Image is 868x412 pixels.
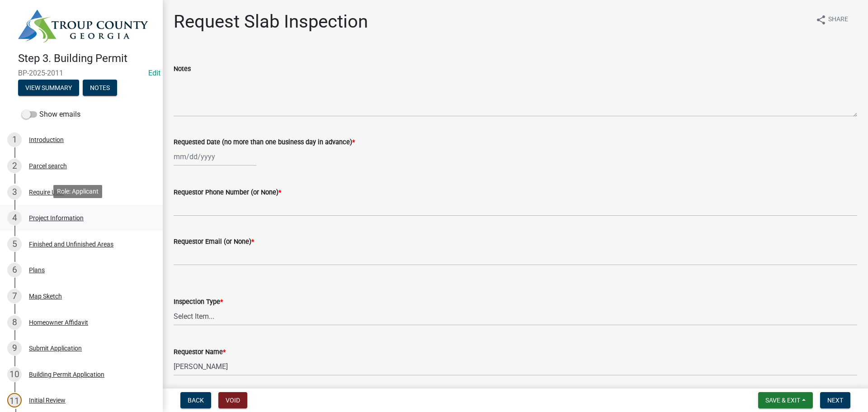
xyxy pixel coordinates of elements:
[29,215,84,221] div: Project Information
[828,14,848,25] span: Share
[18,9,148,43] img: Troup County, Georgia
[53,185,102,198] div: Role: Applicant
[18,85,79,92] wm-modal-confirm: Summary
[7,263,22,277] div: 6
[758,392,813,408] button: Save & Exit
[820,392,850,408] button: Next
[180,392,211,408] button: Back
[827,397,843,404] span: Next
[816,14,826,25] i: share
[7,315,22,330] div: 8
[29,241,113,247] div: Finished and Unfinished Areas
[7,185,22,199] div: 3
[29,189,64,195] div: Require User
[29,267,45,273] div: Plans
[7,289,22,303] div: 7
[7,237,22,251] div: 5
[174,139,355,146] label: Requested Date (no more than one business day in advance)
[765,397,800,404] span: Save & Exit
[174,147,256,166] input: mm/dd/yyyy
[7,393,22,407] div: 11
[83,80,117,96] button: Notes
[29,137,64,143] div: Introduction
[18,52,156,65] h4: Step 3. Building Permit
[7,159,22,173] div: 2
[7,133,22,147] div: 1
[18,69,145,77] span: BP-2025-2011
[174,66,191,72] label: Notes
[7,367,22,382] div: 10
[18,80,79,96] button: View Summary
[29,163,67,169] div: Parcel search
[29,345,82,351] div: Submit Application
[29,319,88,326] div: Homeowner Affidavit
[174,349,226,355] label: Requestor Name
[174,299,223,305] label: Inspection Type
[7,341,22,355] div: 9
[148,69,160,77] a: Edit
[83,85,117,92] wm-modal-confirm: Notes
[174,11,368,33] h1: Request Slab Inspection
[148,69,160,77] wm-modal-confirm: Edit Application Number
[174,189,281,196] label: Requestor Phone Number (or None)
[218,392,247,408] button: Void
[7,211,22,225] div: 4
[808,11,855,28] button: shareShare
[29,293,62,299] div: Map Sketch
[174,239,254,245] label: Requestor Email (or None)
[29,371,104,378] div: Building Permit Application
[22,109,80,120] label: Show emails
[188,397,204,404] span: Back
[29,397,66,403] div: Initial Review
